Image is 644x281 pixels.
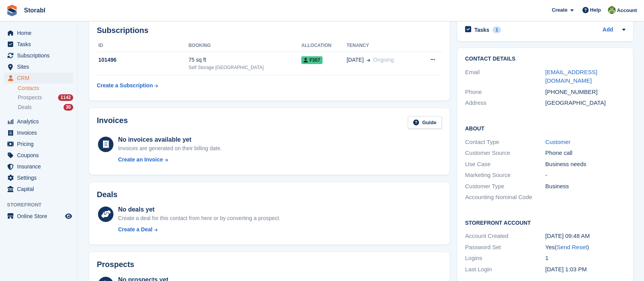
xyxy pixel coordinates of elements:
[18,94,73,102] a: Prospects 1142
[603,26,613,35] a: Add
[4,116,73,127] a: menu
[465,254,545,263] div: Logins
[465,160,545,169] div: Use Case
[545,160,625,169] div: Business needs
[465,56,625,62] h2: Contact Details
[4,50,73,61] a: menu
[408,116,442,129] a: Guide
[97,82,153,90] div: Create a Subscription
[465,182,545,191] div: Customer Type
[4,127,73,138] a: menu
[617,7,637,14] span: Account
[465,124,625,132] h2: About
[17,211,64,222] span: Online Store
[64,104,73,111] div: 30
[545,266,587,272] time: 2025-08-20 12:03:20 UTC
[465,99,545,108] div: Address
[465,232,545,241] div: Account Created
[118,156,222,164] a: Create an Invoice
[545,232,625,241] div: [DATE] 09:48 AM
[301,40,347,52] th: Allocation
[4,150,73,161] a: menu
[545,69,597,84] a: [EMAIL_ADDRESS][DOMAIN_NAME]
[189,40,302,52] th: Booking
[6,5,18,16] img: stora-icon-8386f47178a22dfd0bd8f6a31ec36ba5ce8667c1dd55bd0f319d3a0aa187defe.svg
[17,116,64,127] span: Analytics
[347,56,364,64] span: [DATE]
[118,135,222,144] div: No invoices available yet
[118,205,280,214] div: No deals yet
[465,68,545,85] div: Email
[4,211,73,222] a: menu
[465,149,545,158] div: Customer Source
[189,64,302,71] div: Self Storage [GEOGRAPHIC_DATA]
[608,6,616,14] img: Shurrelle Harrington
[21,4,48,17] a: Storabl
[590,6,601,14] span: Help
[17,139,64,149] span: Pricing
[4,61,73,72] a: menu
[118,144,222,153] div: Invoices are generated on their billing date.
[4,39,73,50] a: menu
[545,182,625,191] div: Business
[465,219,625,226] h2: Storefront Account
[557,244,587,250] a: Send Reset
[118,225,280,234] a: Create a Deal
[465,243,545,252] div: Password Set
[18,104,32,111] span: Deals
[7,201,77,209] span: Storefront
[97,56,189,64] div: 101496
[97,78,158,93] a: Create a Subscription
[17,172,64,183] span: Settings
[465,88,545,97] div: Phone
[17,50,64,61] span: Subscriptions
[545,254,625,263] div: 1
[545,171,625,180] div: -
[17,61,64,72] span: Sites
[118,214,280,222] div: Create a deal for this contact from here or by converting a prospect.
[4,73,73,83] a: menu
[4,172,73,183] a: menu
[17,28,64,38] span: Home
[465,193,545,202] div: Accounting Nominal Code
[17,127,64,138] span: Invoices
[17,184,64,194] span: Capital
[347,40,417,52] th: Tenancy
[17,161,64,172] span: Insurance
[4,184,73,194] a: menu
[474,26,489,33] h2: Tasks
[552,6,567,14] span: Create
[58,94,73,101] div: 1142
[545,149,625,158] div: Phone call
[4,139,73,149] a: menu
[97,40,189,52] th: ID
[465,265,545,274] div: Last Login
[465,171,545,180] div: Marketing Source
[97,190,117,199] h2: Deals
[545,243,625,252] div: Yes
[301,56,322,64] span: F307
[545,139,570,145] a: Customer
[17,73,64,83] span: CRM
[18,94,42,101] span: Prospects
[373,57,394,63] span: Ongoing
[118,156,163,164] div: Create an Invoice
[97,26,442,35] h2: Subscriptions
[555,244,589,250] span: ( )
[18,85,73,92] a: Contacts
[465,138,545,147] div: Contact Type
[189,56,302,64] div: 75 sq ft
[493,26,501,33] div: 1
[97,260,134,269] h2: Prospects
[118,225,153,234] div: Create a Deal
[545,88,625,97] div: [PHONE_NUMBER]
[4,28,73,38] a: menu
[17,39,64,50] span: Tasks
[17,150,64,161] span: Coupons
[18,103,73,111] a: Deals 30
[64,212,73,221] a: Preview store
[97,116,128,129] h2: Invoices
[4,161,73,172] a: menu
[545,99,625,108] div: [GEOGRAPHIC_DATA]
